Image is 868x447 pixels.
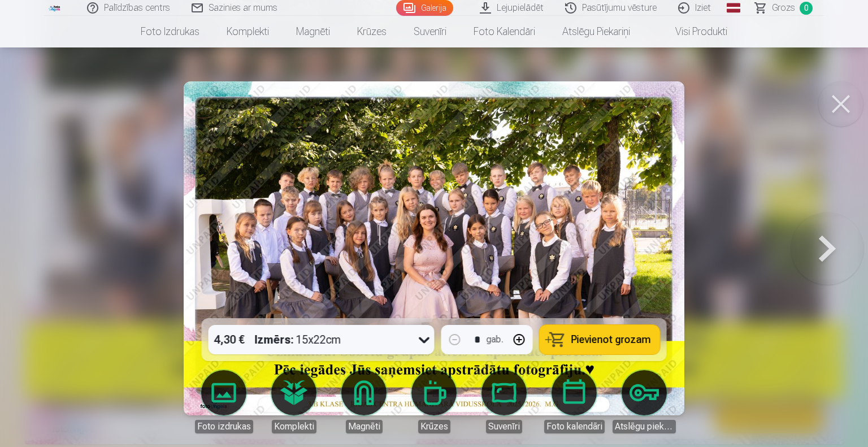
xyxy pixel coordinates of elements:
[332,370,396,433] a: Magnēti
[283,16,344,47] a: Magnēti
[460,16,549,47] a: Foto kalendāri
[418,420,450,433] div: Krūzes
[487,333,504,346] div: gab.
[344,16,400,47] a: Krūzes
[400,16,460,47] a: Suvenīri
[540,325,660,354] button: Pievienot grozam
[613,420,676,433] div: Atslēgu piekariņi
[549,16,644,47] a: Atslēgu piekariņi
[213,16,283,47] a: Komplekti
[346,420,383,433] div: Magnēti
[644,16,741,47] a: Visi produkti
[571,335,651,345] span: Pievienot grozam
[542,370,606,433] a: Foto kalendāri
[255,325,341,354] div: 15x22cm
[472,370,536,433] a: Suvenīri
[772,1,795,15] span: Grozs
[49,5,61,11] img: /fa1
[800,2,813,15] span: 0
[195,420,253,433] div: Foto izdrukas
[486,420,522,433] div: Suvenīri
[192,370,255,433] a: Foto izdrukas
[613,370,676,433] a: Atslēgu piekariņi
[272,420,316,433] div: Komplekti
[127,16,213,47] a: Foto izdrukas
[262,370,325,433] a: Komplekti
[402,370,466,433] a: Krūzes
[255,332,294,348] strong: Izmērs :
[209,325,250,354] div: 4,30 €
[544,420,605,433] div: Foto kalendāri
